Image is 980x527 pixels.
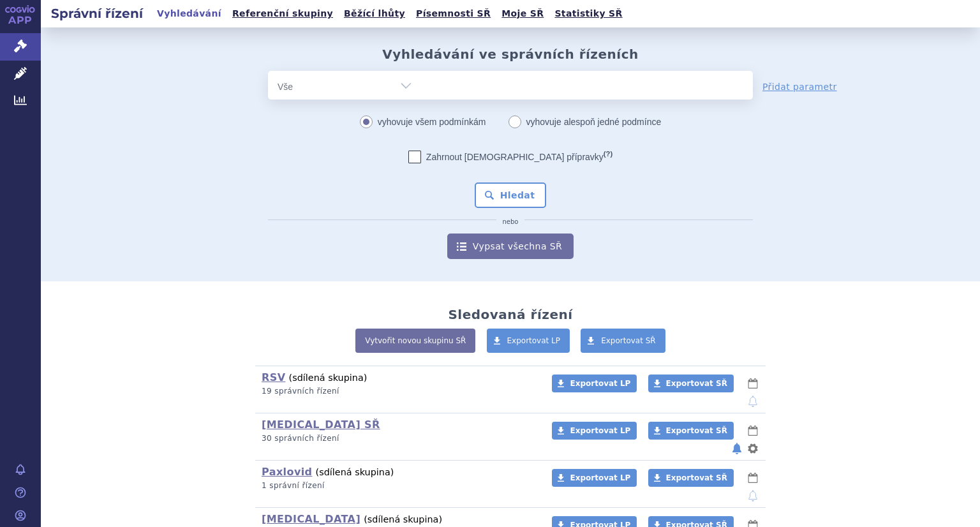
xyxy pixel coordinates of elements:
a: [MEDICAL_DATA] [262,513,360,525]
button: nastavení [746,441,759,456]
span: Exportovat SŘ [666,473,727,482]
span: Exportovat LP [570,473,630,482]
i: nebo [496,218,525,226]
a: Moje SŘ [498,5,547,22]
a: Přidat parametr [762,80,837,93]
p: 30 správních řízení [262,433,535,444]
button: lhůty [746,470,759,486]
a: Vyhledávání [153,5,225,22]
button: lhůty [746,376,759,391]
button: Hledat [475,182,547,208]
a: Exportovat LP [552,422,637,440]
button: notifikace [746,488,759,503]
a: Exportovat LP [552,375,637,392]
span: (sdílená skupina) [289,373,367,383]
span: (sdílená skupina) [364,514,442,524]
a: Exportovat LP [552,469,637,487]
p: 1 správní řízení [262,480,535,491]
p: 19 správních řízení [262,386,535,397]
span: Exportovat SŘ [601,336,656,345]
label: vyhovuje všem podmínkám [360,112,486,131]
a: Referenční skupiny [228,5,337,22]
span: Exportovat SŘ [666,426,727,435]
label: Zahrnout [DEMOGRAPHIC_DATA] přípravky [408,151,612,163]
h2: Sledovaná řízení [448,307,572,322]
span: Exportovat LP [570,379,630,388]
a: Běžící lhůty [340,5,409,22]
a: Paxlovid [262,466,312,478]
a: Exportovat SŘ [648,375,734,392]
a: Statistiky SŘ [551,5,626,22]
a: [MEDICAL_DATA] SŘ [262,419,380,431]
abbr: (?) [604,150,612,158]
a: Exportovat SŘ [581,329,665,353]
a: Exportovat LP [487,329,570,353]
button: lhůty [746,423,759,438]
a: RSV [262,371,285,383]
button: notifikace [731,441,743,456]
a: Exportovat SŘ [648,469,734,487]
span: Exportovat LP [570,426,630,435]
a: Vytvořit novou skupinu SŘ [355,329,475,353]
span: Exportovat SŘ [666,379,727,388]
h2: Vyhledávání ve správních řízeních [382,47,639,62]
a: Písemnosti SŘ [412,5,494,22]
span: (sdílená skupina) [316,467,394,477]
label: vyhovuje alespoň jedné podmínce [509,112,662,131]
a: Vypsat všechna SŘ [447,234,574,259]
button: notifikace [746,394,759,409]
h2: Správní řízení [41,4,153,22]
span: Exportovat LP [507,336,561,345]
a: Exportovat SŘ [648,422,734,440]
